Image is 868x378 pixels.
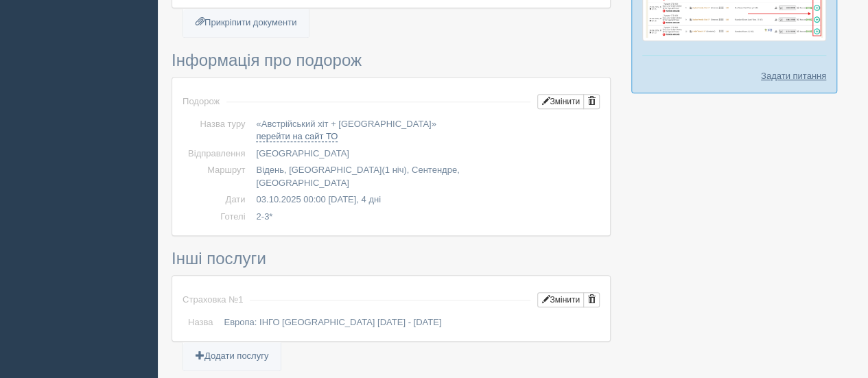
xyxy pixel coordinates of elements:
td: [GEOGRAPHIC_DATA] [250,145,600,163]
td: Европа: ІНГО [GEOGRAPHIC_DATA] [DATE] - [DATE] [218,314,600,331]
td: Подорож [183,88,220,116]
td: Назва [183,314,218,331]
button: Змінити [537,292,584,307]
td: 03.10.2025 00:00 [DATE], 4 дні [250,191,600,209]
a: Прикріпити документи [183,9,309,37]
td: Назва туру [183,116,250,145]
td: Страховка № [183,286,243,314]
h3: Інформація про подорож [172,51,611,69]
a: Додати послугу [183,342,281,370]
td: Маршрут [183,162,250,191]
td: Відень, [GEOGRAPHIC_DATA](1 ніч), Сентендре, [GEOGRAPHIC_DATA] [250,162,600,191]
td: Готелі [183,209,250,226]
td: «Австрійський хіт + [GEOGRAPHIC_DATA]» [250,116,600,145]
td: Відправлення [183,145,250,163]
span: 1 [238,294,243,305]
button: Змінити [537,94,584,109]
h3: Інші послуги [172,250,611,268]
a: Задати питання [761,69,826,82]
a: перейти на сайт ТО [256,131,338,142]
td: Дати [183,191,250,209]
